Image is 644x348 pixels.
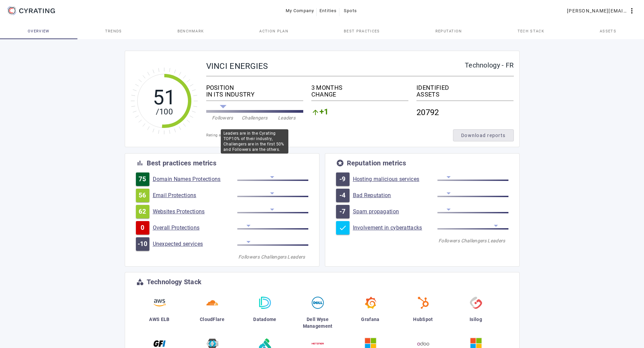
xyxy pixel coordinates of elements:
[152,85,176,109] tspan: 51
[361,317,379,322] span: Grafana
[221,129,288,154] div: Leaders are in the Cyrating TOP10% of their industry, Challengers are in the first 50% and Follow...
[285,253,308,260] div: Leaders
[177,29,204,33] span: Benchmark
[452,294,500,335] a: Isilog
[139,176,146,183] span: 75
[353,176,437,183] a: Hosting malicious services
[317,5,339,17] button: Entities
[105,29,122,33] span: Trends
[339,5,361,17] button: Spots
[259,29,288,33] span: Action Plan
[7,328,58,345] iframe: Ouvre un widget dans lequel vous pouvez trouver plus d’informations
[311,84,408,91] div: 3 MONTHS
[437,237,461,244] div: Followers
[416,84,514,91] div: IDENTIFIED
[153,224,237,231] a: Overall Protections
[453,129,514,141] button: Download reports
[339,192,346,199] span: -4
[206,62,465,71] div: VINCI ENERGIES
[136,294,183,335] a: AWS ELB
[239,114,271,121] div: Challengers
[253,317,276,322] span: Datadome
[286,5,314,16] span: My Company
[153,192,237,199] a: Email Protections
[435,29,462,33] span: Reputation
[139,192,146,199] span: 56
[283,5,317,17] button: My Company
[206,132,453,139] div: Rating as of [DATE]
[344,5,357,16] span: Spots
[470,317,482,322] span: Isilog
[19,8,55,13] g: CYRATING
[353,208,437,215] a: Spam propagation
[189,294,236,335] a: CloudFlare
[241,294,289,335] a: Datadome
[347,294,394,335] a: Grafana
[136,159,144,167] mat-icon: bar_chart
[200,317,224,322] span: CloudFlare
[416,91,514,98] div: ASSETS
[518,29,544,33] span: Tech Stack
[628,7,636,15] mat-icon: more_vert
[413,317,433,322] span: HubSpot
[347,160,406,166] div: Reputation metrics
[147,160,217,166] div: Best practices metrics
[339,208,346,215] span: -7
[485,237,508,244] div: Leaders
[153,208,237,215] a: Websites Protections
[237,253,261,260] div: Followers
[303,317,333,329] span: Dell Wyse Management
[149,317,169,322] span: AWS ELB
[136,278,144,286] mat-icon: category
[353,224,437,231] a: Involvement in cyberattacks
[261,253,285,260] div: Challengers
[319,5,337,16] span: Entities
[311,108,319,116] mat-icon: arrow_upward
[147,278,202,285] div: Technology Stack
[344,29,380,33] span: Best practices
[461,237,485,244] div: Challengers
[206,91,303,98] div: IN ITS INDUSTRY
[461,132,505,139] span: Download reports
[416,104,514,121] div: 20792
[153,176,237,183] a: Domain Names Protections
[400,294,447,335] a: HubSpot
[353,192,437,199] a: Bad Reputation
[207,114,239,121] div: Followers
[339,224,347,232] mat-icon: check
[311,91,408,98] div: CHANGE
[564,5,639,17] button: [PERSON_NAME][EMAIL_ADDRESS][PERSON_NAME][DOMAIN_NAME]
[319,108,329,116] span: +1
[567,5,628,16] span: [PERSON_NAME][EMAIL_ADDRESS][PERSON_NAME][DOMAIN_NAME]
[156,107,172,116] tspan: /100
[294,294,341,335] a: Dell Wyse Management
[141,224,144,231] span: 0
[600,29,616,33] span: Assets
[465,62,514,69] div: Technology - FR
[336,159,344,167] mat-icon: stars
[139,208,146,215] span: 62
[206,84,303,91] div: POSITION
[138,241,148,247] span: -10
[153,241,237,247] a: Unexpected services
[28,29,50,33] span: Overview
[339,176,346,183] span: -9
[271,114,303,121] div: Leaders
